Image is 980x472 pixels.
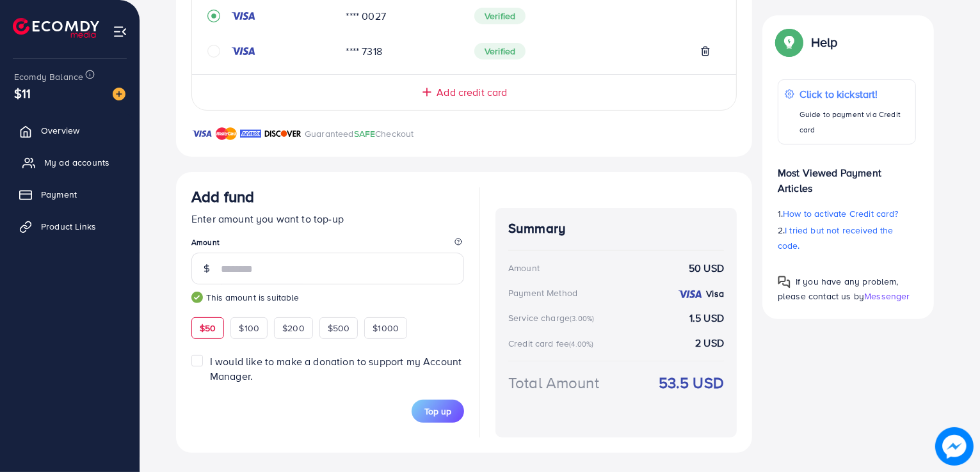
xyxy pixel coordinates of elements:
[373,322,399,334] span: $1000
[474,8,526,24] span: Verified
[508,262,540,274] div: Amount
[783,207,898,220] span: How to activate Credit card?
[706,287,724,300] strong: Visa
[508,221,724,237] h4: Summary
[113,24,127,39] img: menu
[695,336,724,350] strong: 2 USD
[191,237,464,253] legend: Amount
[935,427,974,466] img: image
[778,276,791,288] img: Popup guide
[210,354,462,383] span: I would like to make a donation to support my Account Manager.
[240,126,261,141] img: brand
[305,126,414,141] p: Guaranteed Checkout
[207,10,220,22] svg: record circle
[10,182,130,207] a: Payment
[282,322,305,334] span: $200
[677,289,703,299] img: credit
[811,35,838,50] p: Help
[778,223,916,253] p: 2.
[437,85,507,100] span: Add credit card
[508,372,599,394] div: Total Amount
[508,311,598,324] div: Service charge
[10,150,130,175] a: My ad accounts
[41,188,77,201] span: Payment
[191,211,464,226] p: Enter amount you want to top-up
[14,84,31,102] span: $11
[778,224,894,252] span: I tried but not received the code.
[474,43,526,59] span: Verified
[191,187,254,206] h3: Add fund
[41,220,96,233] span: Product Links
[799,86,909,102] p: Click to kickstart!
[778,31,801,54] img: Popup guide
[354,127,376,140] span: SAFE
[191,291,464,304] small: This amount is suitable
[113,88,125,100] img: image
[689,311,724,326] strong: 1.5 USD
[264,126,301,141] img: brand
[191,126,213,141] img: brand
[328,322,350,334] span: $500
[14,70,83,83] span: Ecomdy Balance
[44,156,109,169] span: My ad accounts
[778,206,916,221] p: 1.
[778,155,916,196] p: Most Viewed Payment Articles
[689,261,724,276] strong: 50 USD
[424,405,451,418] span: Top up
[10,214,130,239] a: Product Links
[191,292,203,303] img: guide
[216,126,237,141] img: brand
[239,322,259,334] span: $100
[10,118,130,143] a: Overview
[230,46,256,56] img: credit
[200,322,216,334] span: $50
[659,372,724,394] strong: 53.5 USD
[412,400,464,423] button: Top up
[778,275,899,303] span: If you have any problem, please contact us by
[570,313,594,324] small: (3.00%)
[864,290,910,303] span: Messenger
[799,107,909,138] p: Guide to payment via Credit card
[41,124,79,137] span: Overview
[13,18,99,38] img: logo
[508,337,598,350] div: Credit card fee
[508,287,577,299] div: Payment Method
[569,339,593,349] small: (4.00%)
[230,11,256,21] img: credit
[207,45,220,58] svg: circle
